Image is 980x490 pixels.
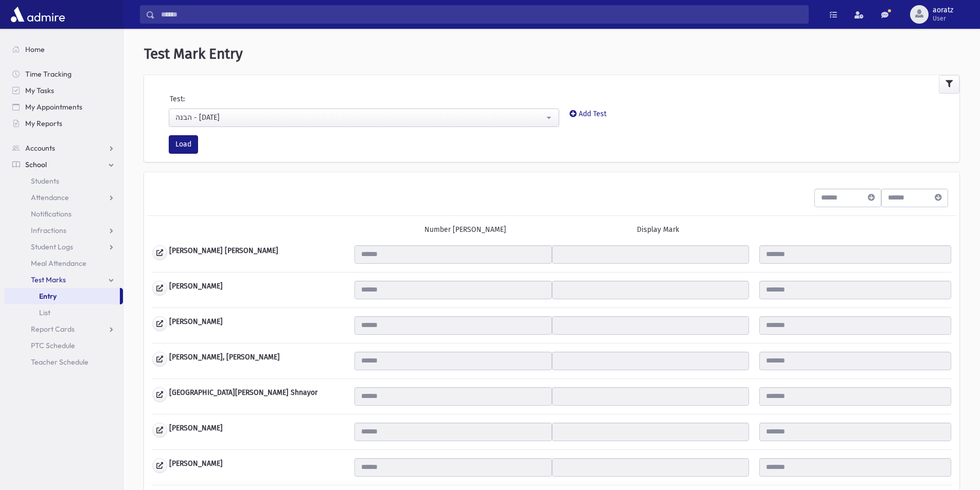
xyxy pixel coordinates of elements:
span: Accounts [25,143,55,153]
a: Infractions [4,222,123,239]
span: My Tasks [25,86,54,95]
b: [PERSON_NAME], [PERSON_NAME] [169,352,280,367]
span: Time Tracking [25,69,72,79]
span: Infractions [31,226,66,235]
b: [PERSON_NAME] [169,281,223,296]
a: Meal Attendance [4,255,123,271]
span: List [39,308,50,317]
a: Time Tracking [4,66,123,82]
b: [PERSON_NAME] [PERSON_NAME] [169,245,278,260]
div: הבנה - [DATE] [175,112,544,123]
img: AdmirePro [8,4,67,25]
a: Students [4,173,123,189]
span: School [25,160,47,169]
a: Student Logs [4,239,123,255]
input: Search [155,5,808,24]
a: Home [4,41,123,58]
span: Meal Attendance [31,259,86,268]
a: Teacher Schedule [4,354,123,370]
span: Attendance [31,193,69,202]
b: [PERSON_NAME] [169,423,223,438]
div: Number [PERSON_NAME] [424,224,506,235]
a: Test Marks [4,271,123,288]
a: Report Cards [4,321,123,337]
span: Student Logs [31,242,73,251]
a: Add Test [569,110,607,118]
span: My Appointments [25,102,82,112]
span: Home [25,45,45,54]
span: Test Mark Entry [144,45,243,62]
a: My Appointments [4,99,123,115]
span: PTC Schedule [31,341,75,350]
span: Teacher Schedule [31,357,88,367]
a: List [4,304,123,321]
span: Report Cards [31,324,75,334]
a: My Tasks [4,82,123,99]
a: Accounts [4,140,123,156]
span: Students [31,176,59,186]
label: Test: [170,94,185,104]
span: Entry [39,292,57,301]
span: Test Marks [31,275,66,284]
button: הבנה - 09/09/25 [169,108,559,127]
span: aoratz [933,6,953,14]
b: [PERSON_NAME] [169,458,223,473]
div: Display Mark [637,224,679,235]
span: Notifications [31,209,72,219]
b: [PERSON_NAME] [169,316,223,331]
a: School [4,156,123,173]
a: Entry [4,288,120,304]
button: Load [169,135,198,154]
span: User [933,14,953,23]
span: My Reports [25,119,62,128]
a: Notifications [4,206,123,222]
a: Attendance [4,189,123,206]
b: [GEOGRAPHIC_DATA][PERSON_NAME] Shnayor [169,387,317,402]
a: PTC Schedule [4,337,123,354]
a: My Reports [4,115,123,132]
